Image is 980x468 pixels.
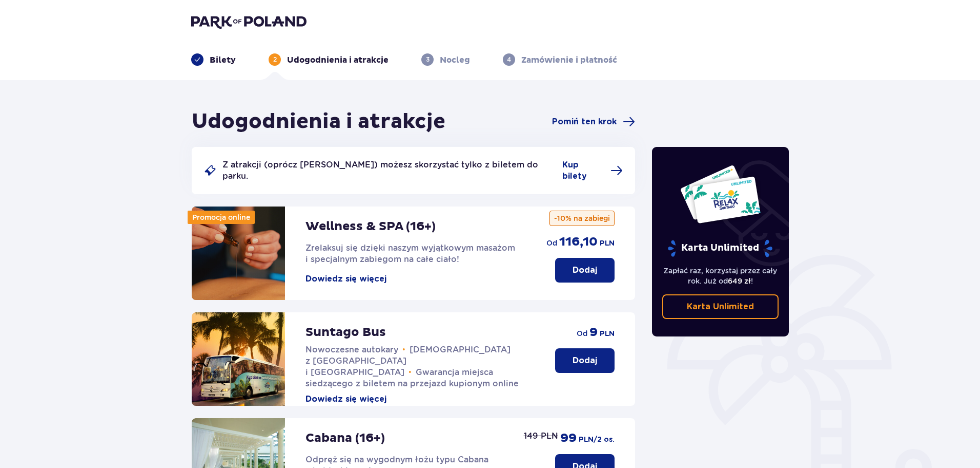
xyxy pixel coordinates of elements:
[305,394,386,405] button: Dowiedz się więcej
[687,301,754,312] p: Karta Unlimited
[524,430,558,442] p: 149 PLN
[222,159,556,182] p: Z atrakcji (oprócz [PERSON_NAME]) możesz skorzystać tylko z biletem do parku.
[191,14,307,29] img: Park of Poland logo
[273,55,277,64] p: 2
[192,312,285,406] img: attraction
[507,55,511,64] p: 4
[287,54,389,66] p: Udogodnienia i atrakcje
[305,219,436,234] p: Wellness & SPA (16+)
[562,159,623,182] a: Kup bilety
[589,325,598,340] p: 9
[305,345,398,354] span: Nowoczesne autokary
[667,239,773,257] p: Karta Unlimited
[562,159,604,182] span: Kup bilety
[600,329,615,339] p: PLN
[577,328,587,339] p: od
[192,109,445,135] h1: Udogodnienia i atrakcje
[521,54,617,66] p: Zamówienie i płatność
[662,294,779,319] a: Karta Unlimited
[662,266,779,286] p: Zapłać raz, korzystaj przez cały rok. Już od !
[600,238,615,249] p: PLN
[555,258,615,283] button: Dodaj
[305,430,385,446] p: Cabana (16+)
[440,54,470,66] p: Nocleg
[579,435,615,445] p: PLN /2 os.
[549,211,615,226] p: -10% na zabiegi
[546,238,557,248] p: od
[573,265,597,276] p: Dodaj
[555,348,615,373] button: Dodaj
[552,116,617,127] span: Pomiń ten krok
[192,207,285,300] img: attraction
[409,367,412,378] span: •
[560,430,577,446] p: 99
[305,345,511,377] span: [DEMOGRAPHIC_DATA] z [GEOGRAPHIC_DATA] i [GEOGRAPHIC_DATA]
[573,355,597,366] p: Dodaj
[402,345,405,355] span: •
[305,243,515,264] span: Zrelaksuj się dzięki naszym wyjątkowym masażom i specjalnym zabiegom na całe ciało!
[305,273,386,285] button: Dowiedz się więcej
[559,234,598,250] p: 116,10
[188,211,255,224] div: Promocja online
[728,277,751,285] span: 649 zł
[426,55,430,64] p: 3
[552,116,635,128] a: Pomiń ten krok
[305,325,386,340] p: Suntago Bus
[210,54,236,66] p: Bilety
